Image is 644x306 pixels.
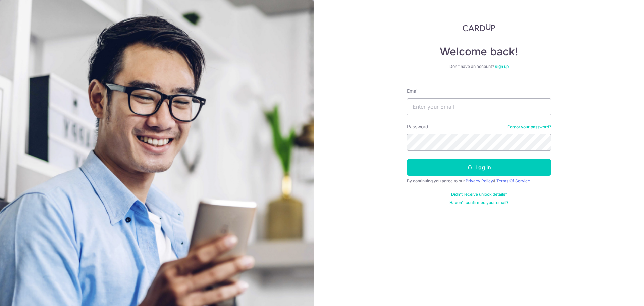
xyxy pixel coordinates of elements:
[407,88,418,94] label: Email
[507,124,551,130] a: Forgot your password?
[495,64,509,69] a: Sign up
[463,24,495,32] img: CardUp Logo
[407,45,551,58] h4: Welcome back!
[407,64,551,69] div: Don’t have an account?
[407,178,551,184] div: By continuing you agree to our &
[451,192,507,197] a: Didn't receive unlock details?
[407,98,551,115] input: Enter your Email
[449,200,508,205] a: Haven't confirmed your email?
[407,159,551,176] button: Log in
[407,123,428,130] label: Password
[496,178,530,183] a: Terms Of Service
[466,178,493,183] a: Privacy Policy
